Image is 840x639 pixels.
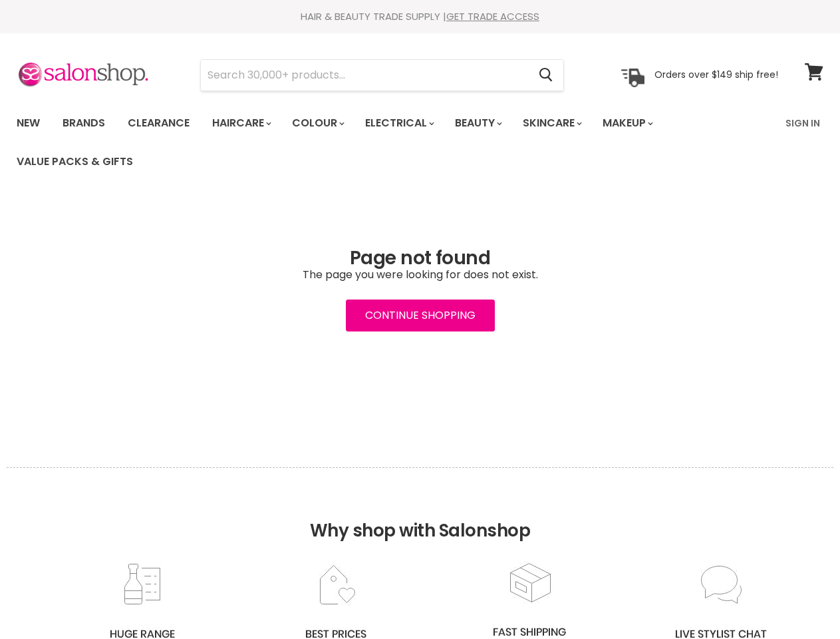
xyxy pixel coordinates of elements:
[201,60,528,91] input: Search
[118,109,200,137] a: Clearance
[355,109,442,137] a: Electrical
[445,109,510,137] a: Beauty
[200,59,564,91] form: Product
[777,109,828,137] a: Sign In
[654,69,778,81] p: Orders over $149 ship free!
[17,248,823,269] h1: Page not found
[53,109,115,137] a: Brands
[202,109,279,137] a: Haircare
[593,109,661,137] a: Makeup
[528,60,563,91] button: Search
[282,109,352,137] a: Colour
[446,9,539,23] a: GET TRADE ACCESS
[513,109,590,137] a: Skincare
[346,300,495,331] a: Continue Shopping
[7,104,777,181] ul: Main menu
[17,269,823,281] p: The page you were looking for does not exist.
[7,109,50,137] a: New
[7,148,143,176] a: Value Packs & Gifts
[7,467,833,561] h2: Why shop with Salonshop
